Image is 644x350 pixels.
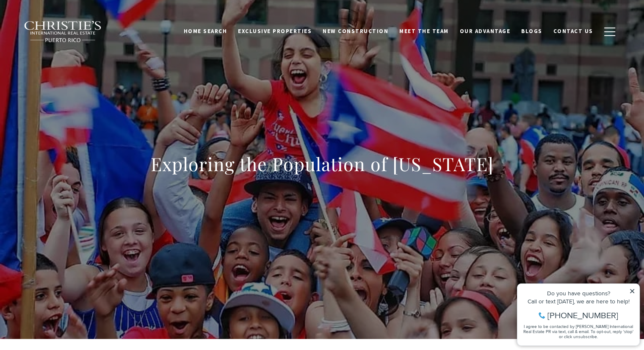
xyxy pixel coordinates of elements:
[178,23,233,39] a: Home Search
[232,23,317,39] a: Exclusive Properties
[24,21,102,43] img: Christie's International Real Estate black text logo
[394,23,454,39] a: Meet the Team
[553,28,593,35] span: Contact Us
[454,23,516,39] a: Our Advantage
[35,40,105,48] span: [PHONE_NUMBER]
[9,27,122,33] div: Call or text [DATE], we are here to help!
[323,28,388,35] span: New Construction
[317,23,394,39] a: New Construction
[9,19,122,25] div: Do you have questions?
[11,52,121,68] span: I agree to be contacted by [PERSON_NAME] International Real Estate PR via text, call & email. To ...
[521,28,542,35] span: Blogs
[516,23,548,39] a: Blogs
[238,28,312,35] span: Exclusive Properties
[151,152,494,176] h1: Exploring the Population of [US_STATE]
[460,28,511,35] span: Our Advantage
